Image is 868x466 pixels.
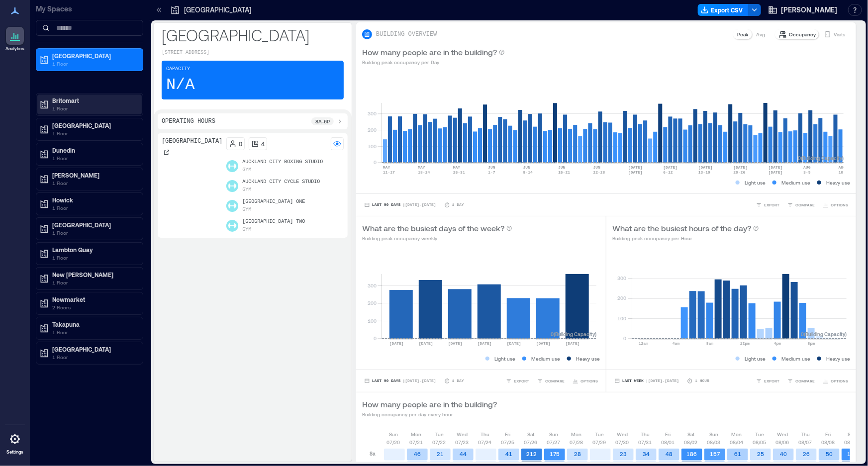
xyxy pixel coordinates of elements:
span: COMPARE [545,378,565,384]
p: Visits [834,30,845,38]
text: [DATE] [478,341,492,346]
text: 6-12 [664,170,673,175]
button: EXPORT [504,376,531,386]
p: N/A [166,75,195,95]
text: 8pm [808,341,815,346]
p: Building occupancy per day every hour [362,410,497,418]
text: [DATE] [448,341,463,346]
text: [DATE] [536,341,551,346]
p: 08/07 [799,438,812,446]
p: Mon [411,430,422,438]
text: 212 [527,451,537,457]
p: Heavy use [826,179,850,186]
p: Gym [242,226,251,234]
p: [GEOGRAPHIC_DATA] Two [242,218,305,226]
p: Thu [481,430,489,438]
text: [DATE] [566,341,580,346]
p: What are the busiest hours of the day? [612,222,751,234]
p: 1 Floor [52,229,136,237]
p: 08/06 [776,438,789,446]
button: EXPORT [754,200,781,210]
text: 34 [643,451,650,457]
text: 22-28 [593,170,605,175]
p: 1 Floor [52,254,136,262]
button: COMPARE [785,376,817,386]
p: Light use [745,355,766,363]
button: Last Week |[DATE]-[DATE] [612,376,681,386]
p: 1 Floor [52,104,136,112]
tspan: 100 [368,318,377,324]
p: Gym [242,206,251,214]
text: [DATE] [628,170,643,175]
p: [GEOGRAPHIC_DATA] [52,121,136,129]
p: 07/22 [433,438,446,446]
p: [GEOGRAPHIC_DATA] [52,345,136,353]
p: 0 [239,140,242,148]
p: Building peak occupancy per Hour [612,234,759,242]
button: Export CSV [698,4,749,16]
p: Tue [435,430,444,438]
p: 1 Floor [52,328,136,336]
text: [DATE] [389,341,404,346]
p: 2 Floors [52,303,136,311]
text: 23 [620,451,627,457]
p: 08/09 [845,438,858,446]
p: Lambton Quay [52,246,136,254]
p: Analytics [5,46,24,52]
p: BUILDING OVERVIEW [376,30,437,38]
span: EXPORT [514,378,529,384]
tspan: 200 [368,127,377,133]
text: 12am [639,341,648,346]
tspan: 0 [374,159,377,165]
p: 07/30 [616,438,629,446]
span: [PERSON_NAME] [781,5,837,15]
text: MAY [453,165,461,170]
text: 46 [414,451,421,457]
p: Fri [505,430,511,438]
p: Building peak occupancy weekly [362,234,512,242]
span: COMPARE [795,202,815,208]
text: JUN [523,165,531,170]
p: Fri [826,430,831,438]
text: [DATE] [698,165,713,170]
p: Settings [6,449,23,455]
p: 08/04 [730,438,744,446]
text: 10-16 [839,170,851,175]
p: [GEOGRAPHIC_DATA] [52,221,136,229]
text: 175 [550,451,560,457]
p: Occupancy [789,30,816,38]
p: [GEOGRAPHIC_DATA] [184,5,251,15]
p: Thu [801,430,810,438]
p: 1 Floor [52,129,136,137]
p: Wed [777,430,788,438]
text: 26 [803,451,810,457]
p: 1 Floor [52,353,136,361]
p: Sun [389,430,398,438]
span: COMPARE [795,378,815,384]
p: Wed [457,430,468,438]
p: Avg [756,30,765,38]
tspan: 300 [368,282,377,288]
p: 1 Floor [52,204,136,212]
button: Last 90 Days |[DATE]-[DATE] [362,200,438,210]
p: Light use [745,179,766,186]
text: 11-17 [383,170,395,175]
span: EXPORT [764,202,779,208]
p: Heavy use [826,355,850,363]
p: Capacity [166,65,190,73]
tspan: 0 [624,335,627,341]
p: My Spaces [36,4,143,14]
p: 08/01 [662,438,675,446]
tspan: 100 [368,143,377,149]
p: Medium use [531,355,560,363]
text: 61 [734,451,741,457]
text: 157 [710,451,720,457]
p: 07/26 [524,438,538,446]
button: Last 90 Days |[DATE]-[DATE] [362,376,438,386]
p: 08/08 [822,438,835,446]
text: 20-26 [734,170,746,175]
p: 1 Floor [52,60,136,68]
tspan: 0 [374,335,377,341]
p: Wed [617,430,628,438]
p: What are the busiest days of the week? [362,222,504,234]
